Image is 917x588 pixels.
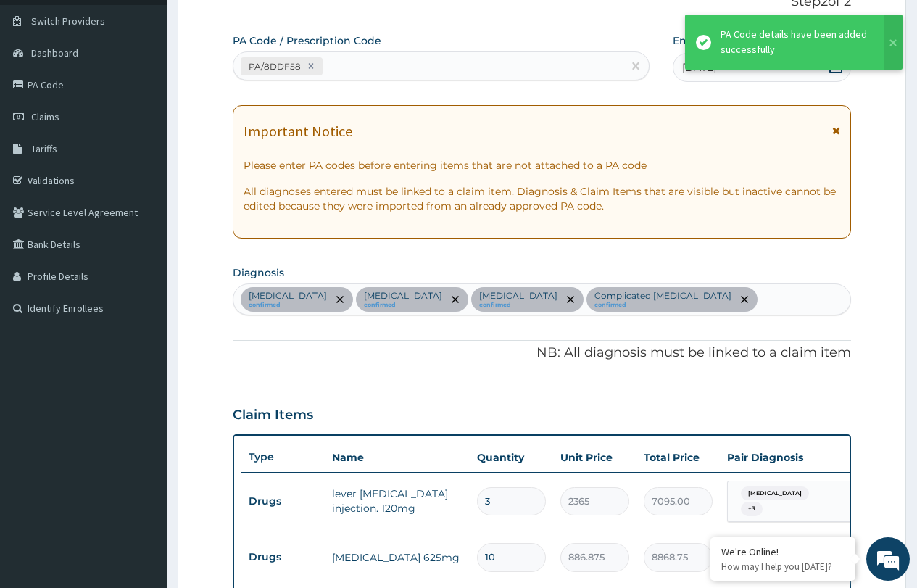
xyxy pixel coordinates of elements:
th: Name [325,443,470,472]
th: Unit Price [553,443,636,472]
span: [DATE] [682,60,716,75]
span: remove selection option [449,293,462,306]
p: Complicated [MEDICAL_DATA] [594,290,731,302]
p: All diagnoses entered must be linked to a claim item. Diagnosis & Claim Items that are visible bu... [244,184,840,213]
small: confirmed [594,302,731,309]
img: d_794563401_company_1708531726252_794563401 [27,73,59,109]
span: Dashboard [31,46,78,59]
h1: Important Notice [244,123,352,139]
p: Please enter PA codes before entering items that are not attached to a PA code [244,158,840,173]
div: We're Online! [721,545,845,558]
p: How may I help you today? [721,560,845,573]
p: [MEDICAL_DATA] [479,290,557,302]
small: confirmed [249,302,327,309]
div: Chat with us now [75,81,244,100]
td: lever [MEDICAL_DATA] injection. 120mg [325,479,470,523]
p: [MEDICAL_DATA] [249,290,327,302]
span: [MEDICAL_DATA] [741,486,809,501]
small: confirmed [479,302,557,309]
span: + 3 [741,502,763,516]
td: Drugs [241,488,325,515]
span: remove selection option [738,293,751,306]
span: Tariffs [31,142,57,155]
p: NB: All diagnosis must be linked to a claim item [233,344,851,363]
div: PA Code details have been added successfully [721,27,870,57]
label: Encounter Date [673,33,756,48]
td: Drugs [241,544,325,571]
textarea: Type your message and hit 'Enter' [7,396,276,447]
p: [MEDICAL_DATA] [364,290,442,302]
span: remove selection option [333,293,347,306]
label: PA Code / Prescription Code [233,33,381,48]
div: Minimize live chat window [238,7,273,42]
h3: Claim Items [233,407,313,423]
span: Claims [31,110,59,123]
th: Total Price [636,443,720,472]
th: Pair Diagnosis [720,443,879,472]
span: remove selection option [564,293,577,306]
small: confirmed [364,302,442,309]
span: Switch Providers [31,15,105,28]
span: We're online! [84,183,200,329]
th: Type [241,444,325,471]
label: Diagnosis [233,265,284,280]
th: Quantity [470,443,553,472]
td: [MEDICAL_DATA] 625mg [325,543,470,572]
div: PA/8DDF58 [244,58,303,75]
